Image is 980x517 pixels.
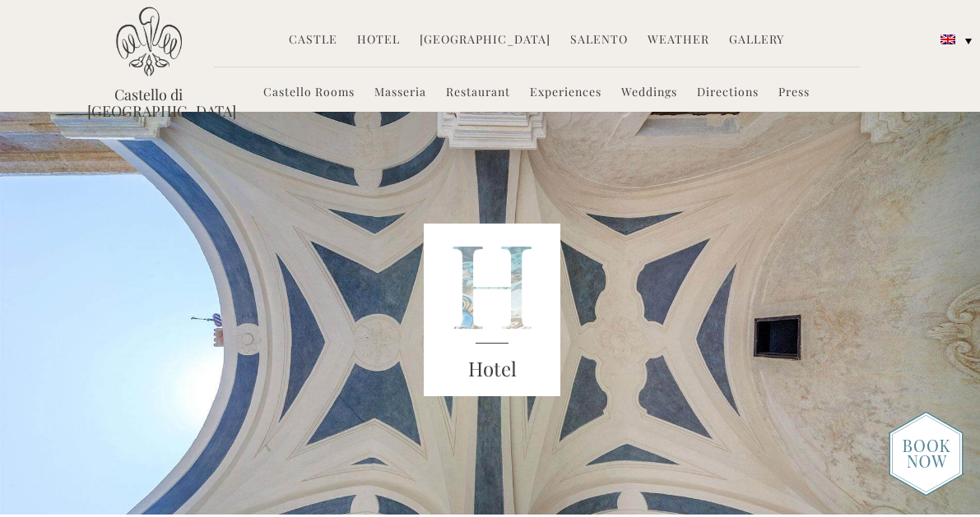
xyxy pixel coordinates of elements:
a: Masseria [374,84,426,103]
a: Weather [648,31,709,50]
a: Castello di [GEOGRAPHIC_DATA] [87,86,211,119]
a: Salento [570,31,628,50]
img: castello_header_block.png [424,224,560,396]
a: Directions [697,84,759,103]
h3: Hotel [424,354,560,384]
a: Gallery [729,31,784,50]
img: new-booknow.png [889,411,964,496]
a: Castello Rooms [263,84,355,103]
a: Restaurant [446,84,510,103]
a: Castle [289,31,337,50]
a: Experiences [530,84,601,103]
a: [GEOGRAPHIC_DATA] [420,31,550,50]
img: English [941,35,955,44]
a: Press [778,84,810,103]
img: Castello di Ugento [116,7,182,76]
a: Weddings [621,84,677,103]
a: Hotel [357,31,400,50]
